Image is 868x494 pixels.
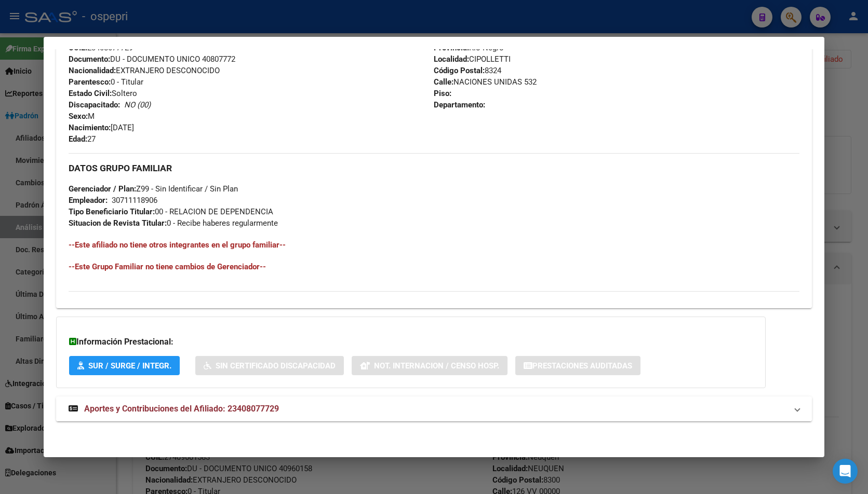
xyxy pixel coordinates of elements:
[69,336,753,348] h3: Información Prestacional:
[69,196,108,205] strong: Empleador:
[434,100,485,109] strong: Departamento:
[69,123,134,132] span: [DATE]
[69,218,278,228] span: 0 - Recibe haberes regularmente
[69,239,800,251] h4: --Este afiliado no tiene otros integrantes en el grupo familiar--
[69,54,110,64] strong: Documento:
[69,207,273,216] span: 00 - RELACION DE DEPENDENCIA
[374,361,499,371] span: Not. Internacion / Censo Hosp.
[69,54,235,64] span: DU - DOCUMENTO UNICO 40807772
[88,361,171,371] span: SUR / SURGE / INTEGR.
[434,66,485,75] strong: Código Postal:
[216,361,336,371] span: Sin Certificado Discapacidad
[69,123,111,132] strong: Nacimiento:
[434,77,453,87] strong: Calle:
[69,261,800,272] h4: --Este Grupo Familiar no tiene cambios de Gerenciador--
[69,184,238,194] span: Z99 - Sin Identificar / Sin Plan
[69,184,136,194] strong: Gerenciador / Plan:
[112,195,157,206] div: 30711118906
[434,54,511,64] span: CIPOLLETTI
[69,43,87,52] strong: CUIL:
[69,77,111,87] strong: Parentesco:
[69,66,116,75] strong: Nacionalidad:
[69,207,155,216] strong: Tipo Beneficiario Titular:
[352,356,508,375] button: Not. Internacion / Censo Hosp.
[69,66,220,75] span: EXTRANJERO DESCONOCIDO
[69,112,95,121] span: M
[833,459,858,484] div: Open Intercom Messenger
[69,112,88,121] strong: Sexo:
[434,54,469,64] strong: Localidad:
[69,134,87,144] strong: Edad:
[84,404,279,414] span: Aportes y Contribuciones del Afiliado: 23408077729
[69,77,143,87] span: 0 - Titular
[69,43,133,52] span: 23408077729
[434,89,451,98] strong: Piso:
[434,77,537,87] span: NACIONES UNIDAS 532
[434,43,504,52] span: Rio Negro
[69,89,112,98] strong: Estado Civil:
[56,396,812,421] mat-expansion-panel-header: Aportes y Contribuciones del Afiliado: 23408077729
[69,89,137,98] span: Soltero
[515,356,640,375] button: Prestaciones Auditadas
[434,43,469,52] strong: Provincia:
[69,134,96,144] span: 27
[434,66,501,75] span: 8324
[532,361,632,371] span: Prestaciones Auditadas
[195,356,344,375] button: Sin Certificado Discapacidad
[69,162,800,174] h3: DATOS GRUPO FAMILIAR
[124,100,151,109] i: NO (00)
[69,100,120,109] strong: Discapacitado:
[69,218,167,228] strong: Situacion de Revista Titular:
[69,356,180,375] button: SUR / SURGE / INTEGR.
